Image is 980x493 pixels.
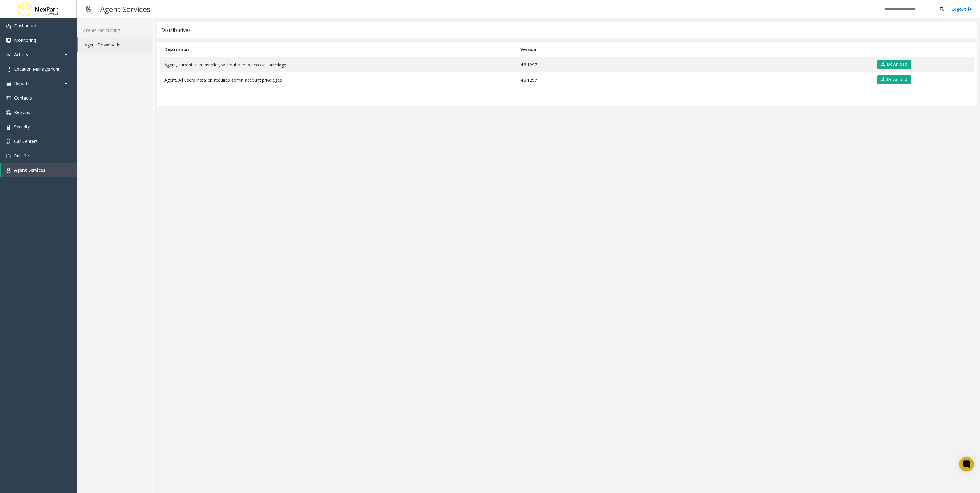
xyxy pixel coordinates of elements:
[160,72,516,88] td: Agent, All users installer, requires admin account priveleges
[14,37,36,43] span: Monitoring
[77,23,153,37] a: Agents Monitoring
[14,66,60,72] span: Location Management
[6,24,11,29] img: 'icon'
[14,167,45,173] span: Agent Services
[14,109,30,115] span: Regions
[14,124,30,130] span: Security
[161,26,191,34] div: Distributives
[14,80,30,86] span: Reports
[6,38,11,43] img: 'icon'
[516,72,872,88] td: 4.8.1297
[1,163,77,177] a: Agent Services
[6,53,11,57] img: 'icon'
[14,95,32,101] span: Contacts
[967,6,972,12] img: logout
[516,57,872,72] td: 4.8.1297
[160,57,516,72] td: Agent, current user installer, without admin account priveleges
[516,42,872,57] th: Version
[6,139,11,144] img: 'icon'
[14,23,36,29] span: Dashboard
[6,154,11,158] img: 'icon'
[877,60,911,69] a: Download
[6,96,11,101] img: 'icon'
[951,6,972,12] a: Logout
[6,110,11,115] img: 'icon'
[14,153,33,158] span: Rule Sets
[97,2,153,17] h3: Agent Services
[6,81,11,86] img: 'icon'
[83,2,94,17] img: pageIcon
[14,52,28,57] span: Activity
[14,138,38,144] span: Call Centers
[6,67,11,72] img: 'icon'
[877,75,911,84] a: Download
[160,42,516,57] th: Description
[6,125,11,130] img: 'icon'
[6,168,11,173] img: 'icon'
[78,37,153,52] a: Agent Downloads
